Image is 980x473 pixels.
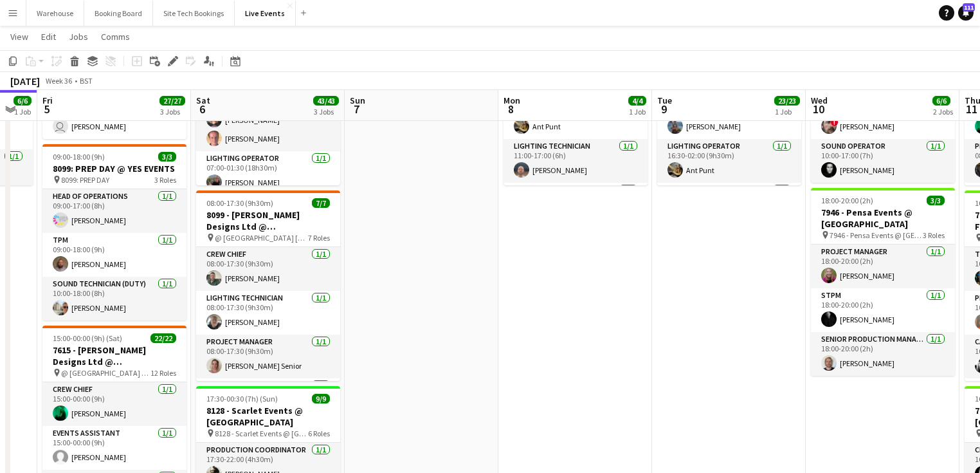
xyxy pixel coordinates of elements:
[96,28,135,45] a: Comms
[657,183,801,357] app-card-role: Lighting Technician8/8
[10,75,40,88] div: [DATE]
[215,233,308,243] span: @ [GEOGRAPHIC_DATA] [GEOGRAPHIC_DATA] - 8099
[196,95,210,106] span: Sat
[196,335,340,378] app-card-role: Project Manager1/108:00-17:30 (9h30m)[PERSON_NAME] Senior
[196,190,340,381] app-job-card: 08:00-17:30 (9h30m)7/78099 - [PERSON_NAME] Designs Ltd @ [GEOGRAPHIC_DATA] @ [GEOGRAPHIC_DATA] [G...
[41,31,56,42] span: Edit
[42,189,186,233] app-card-role: Head of Operations1/109:00-17:00 (8h)[PERSON_NAME]
[830,230,923,240] span: 7946 - Pensa Events @ [GEOGRAPHIC_DATA]
[42,344,186,367] h3: 7615 - [PERSON_NAME] Designs Ltd @ [GEOGRAPHIC_DATA]
[159,96,185,106] span: 27/27
[196,405,340,428] h3: 8128 - Scarlet Events @ [GEOGRAPHIC_DATA]
[504,183,648,227] app-card-role: Sound Operator1/1
[5,28,33,45] a: View
[61,368,150,378] span: @ [GEOGRAPHIC_DATA] - 7615
[160,107,185,116] div: 3 Jobs
[101,31,130,42] span: Comms
[196,209,340,232] h3: 8099 - [PERSON_NAME] Designs Ltd @ [GEOGRAPHIC_DATA]
[958,5,974,21] a: 111
[831,118,839,126] span: !
[42,95,53,106] span: Fri
[42,277,186,320] app-card-role: Sound Technician (Duty)1/110:00-18:00 (8h)[PERSON_NAME]
[811,207,955,230] h3: 7946 - Pensa Events @ [GEOGRAPHIC_DATA]
[809,102,828,116] span: 10
[628,96,646,106] span: 4/4
[927,196,945,205] span: 3/3
[313,96,339,106] span: 43/43
[14,107,31,116] div: 1 Job
[811,332,955,376] app-card-role: Senior Production Manager1/118:00-20:00 (2h)[PERSON_NAME]
[64,28,93,45] a: Jobs
[42,163,186,174] h3: 8099: PREP DAY @ YES EVENTS
[150,333,176,343] span: 22/22
[348,102,365,116] span: 7
[36,28,61,45] a: Edit
[312,198,330,208] span: 7/7
[61,175,109,185] span: 8099: PREP DAY
[775,107,799,116] div: 1 Job
[206,198,273,208] span: 08:00-17:30 (9h30m)
[10,31,28,42] span: View
[350,95,365,106] span: Sun
[308,233,330,243] span: 7 Roles
[158,152,176,162] span: 3/3
[504,95,520,106] span: Mon
[811,245,955,288] app-card-role: Project Manager1/118:00-20:00 (2h)[PERSON_NAME]
[26,1,84,26] button: Warehouse
[206,394,278,403] span: 17:30-00:30 (7h) (Sun)
[811,139,955,183] app-card-role: Sound Operator1/110:00-17:00 (7h)[PERSON_NAME]
[196,151,340,195] app-card-role: Lighting Operator1/107:00-01:30 (18h30m)[PERSON_NAME]
[14,96,32,106] span: 6/6
[196,247,340,291] app-card-role: Crew Chief1/108:00-17:30 (9h30m)[PERSON_NAME]
[42,233,186,277] app-card-role: TPM1/109:00-18:00 (9h)[PERSON_NAME]
[196,378,340,422] app-card-role: Sound Operator1/1
[629,107,646,116] div: 1 Job
[150,368,176,378] span: 12 Roles
[196,291,340,335] app-card-role: Lighting Technician1/108:00-17:30 (9h30m)[PERSON_NAME]
[194,102,210,116] span: 6
[811,188,955,376] app-job-card: 18:00-20:00 (2h)3/37946 - Pensa Events @ [GEOGRAPHIC_DATA] 7946 - Pensa Events @ [GEOGRAPHIC_DATA...
[655,102,672,116] span: 9
[53,333,122,343] span: 15:00-00:00 (9h) (Sat)
[84,1,153,26] button: Booking Board
[235,1,296,26] button: Live Events
[657,139,801,183] app-card-role: Lighting Operator1/116:30-02:00 (9h30m)Ant Punt
[53,152,105,162] span: 09:00-18:00 (9h)
[154,175,176,185] span: 3 Roles
[502,102,520,116] span: 8
[308,429,330,438] span: 6 Roles
[933,107,953,116] div: 2 Jobs
[42,144,186,320] app-job-card: 09:00-18:00 (9h)3/38099: PREP DAY @ YES EVENTS 8099: PREP DAY3 RolesHead of Operations1/109:00-17...
[42,382,186,426] app-card-role: Crew Chief1/115:00-00:00 (9h)[PERSON_NAME]
[215,429,308,438] span: 8128 - Scarlet Events @ [GEOGRAPHIC_DATA]
[42,76,75,86] span: Week 36
[811,288,955,332] app-card-role: STPM1/118:00-20:00 (2h)[PERSON_NAME]
[821,196,873,205] span: 18:00-20:00 (2h)
[504,139,648,183] app-card-role: Lighting Technician1/111:00-17:00 (6h)[PERSON_NAME]
[42,426,186,470] app-card-role: Events Assistant1/115:00-00:00 (9h)[PERSON_NAME]
[774,96,800,106] span: 23/23
[41,102,53,116] span: 5
[963,3,975,12] span: 111
[657,95,672,106] span: Tue
[923,230,945,240] span: 3 Roles
[314,107,338,116] div: 3 Jobs
[80,76,93,86] div: BST
[153,1,235,26] button: Site Tech Bookings
[811,95,828,106] span: Wed
[312,394,330,403] span: 9/9
[932,96,950,106] span: 6/6
[69,31,88,42] span: Jobs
